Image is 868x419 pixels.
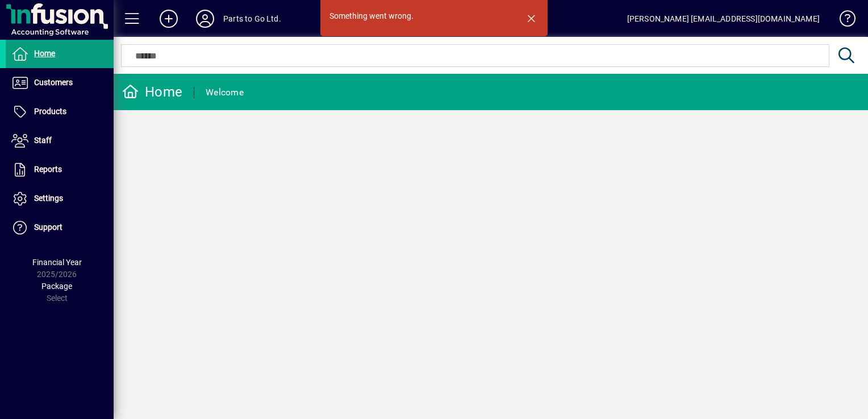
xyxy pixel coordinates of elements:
a: Products [6,98,114,126]
div: Parts to Go Ltd. [223,10,281,28]
a: Customers [6,69,114,97]
span: Settings [34,194,63,203]
span: Financial Year [32,258,82,267]
span: Products [34,107,66,116]
span: Package [41,282,72,291]
span: Support [34,223,62,232]
span: Staff [34,136,52,145]
a: Settings [6,185,114,213]
button: Profile [187,9,223,29]
div: Home [122,83,182,101]
a: Staff [6,127,114,155]
button: Add [151,9,187,29]
span: Customers [34,78,73,87]
div: Welcome [206,83,244,102]
a: Reports [6,156,114,184]
a: Support [6,213,114,242]
div: [PERSON_NAME] [EMAIL_ADDRESS][DOMAIN_NAME] [627,10,820,28]
a: Knowledge Base [831,2,854,39]
span: Home [34,49,55,58]
span: Reports [34,165,62,174]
